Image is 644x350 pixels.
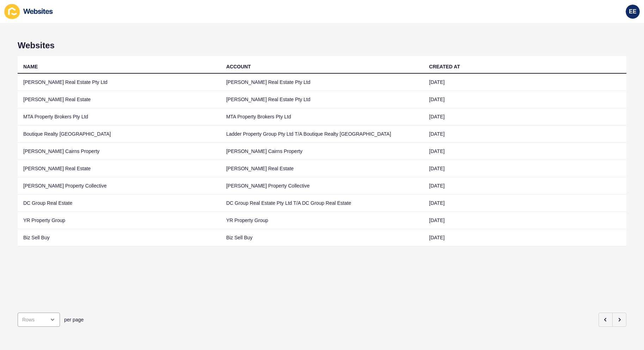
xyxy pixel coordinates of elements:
div: CREATED AT [429,63,460,70]
td: [DATE] [423,125,626,143]
td: [DATE] [423,108,626,125]
td: [DATE] [423,143,626,160]
td: Ladder Property Group Pty Ltd T/A Boutique Realty [GEOGRAPHIC_DATA] [221,125,424,143]
td: [PERSON_NAME] Real Estate Pty Ltd [221,91,424,108]
td: [DATE] [423,160,626,177]
td: [DATE] [423,195,626,212]
td: [DATE] [423,91,626,108]
td: [PERSON_NAME] Property Collective [18,177,221,195]
td: [DATE] [423,177,626,195]
h1: Websites [18,41,626,50]
td: [PERSON_NAME] Real Estate [18,91,221,108]
td: [PERSON_NAME] Real Estate [18,160,221,177]
td: Biz Sell Buy [18,229,221,246]
span: EE [629,8,636,15]
td: [PERSON_NAME] Real Estate Pty Ltd [18,74,221,91]
td: DC Group Real Estate [18,195,221,212]
td: Boutique Realty [GEOGRAPHIC_DATA] [18,125,221,143]
td: YR Property Group [18,212,221,229]
td: [DATE] [423,212,626,229]
td: [DATE] [423,74,626,91]
div: open menu [18,313,60,327]
div: ACCOUNT [226,63,251,70]
td: Biz Sell Buy [221,229,424,246]
td: [PERSON_NAME] Real Estate Pty Ltd [221,74,424,91]
td: [PERSON_NAME] Cairns Property [221,143,424,160]
div: NAME [23,63,38,70]
td: [DATE] [423,229,626,246]
td: MTA Property Brokers Pty Ltd [221,108,424,125]
td: [PERSON_NAME] Real Estate [221,160,424,177]
span: per page [64,316,84,323]
td: DC Group Real Estate Pty Ltd T/A DC Group Real Estate [221,195,424,212]
td: [PERSON_NAME] Property Collective [221,177,424,195]
td: [PERSON_NAME] Cairns Property [18,143,221,160]
td: YR Property Group [221,212,424,229]
td: MTA Property Brokers Pty Ltd [18,108,221,125]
